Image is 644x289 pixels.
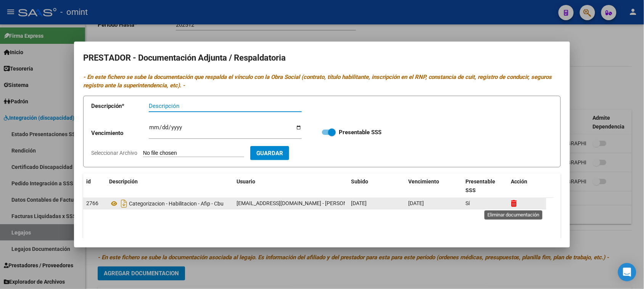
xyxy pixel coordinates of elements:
span: Presentable SSS [465,178,495,193]
span: Acción [511,178,528,185]
p: Vencimiento [91,129,149,138]
span: id [86,178,91,185]
datatable-header-cell: Vencimiento [405,173,462,199]
span: [EMAIL_ADDRESS][DOMAIN_NAME] - [PERSON_NAME] [237,200,366,206]
span: Subido [351,178,368,185]
span: Usuario [237,178,255,185]
span: Descripción [109,178,138,185]
h2: PRESTADOR - Documentación Adjunta / Respaldatoria [83,51,561,65]
span: [DATE] [408,200,424,206]
span: 2766 [86,200,98,206]
span: Seleccionar Archivo [91,150,137,156]
span: Guardar [256,150,283,157]
datatable-header-cell: Subido [348,173,405,199]
span: [DATE] [351,200,367,206]
p: Descripción [91,102,149,111]
datatable-header-cell: Descripción [106,173,233,199]
i: - En este fichero se sube la documentación que respalda el vínculo con la Obra Social (contrato, ... [83,74,552,89]
span: Sí [465,200,470,206]
datatable-header-cell: Acción [508,173,546,199]
span: Categorizacion - Habilitacion - Afip - Cbu [129,201,224,207]
button: Guardar [250,146,289,160]
i: Descargar documento [119,197,129,210]
strong: Presentable SSS [339,129,382,136]
datatable-header-cell: Usuario [233,173,348,199]
datatable-header-cell: Presentable SSS [462,173,508,199]
div: Open Intercom Messenger [618,263,636,281]
datatable-header-cell: id [83,173,106,199]
span: Vencimiento [408,178,439,185]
